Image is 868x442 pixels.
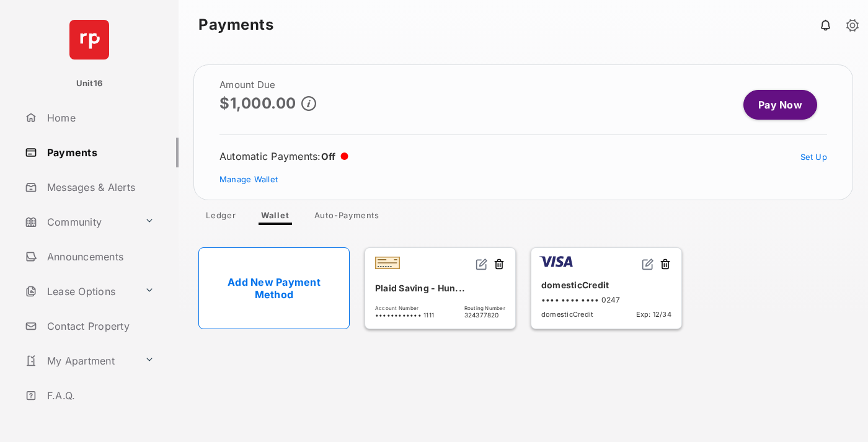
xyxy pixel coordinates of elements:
a: Add New Payment Method [198,247,350,329]
p: $1,000.00 [219,95,296,112]
a: Home [20,103,179,133]
img: svg+xml;base64,PHN2ZyB2aWV3Qm94PSIwIDAgMjQgMjQiIHdpZHRoPSIxNiIgaGVpZ2h0PSIxNiIgZmlsbD0ibm9uZSIgeG... [476,258,488,270]
span: domesticCredit [541,310,593,319]
a: Messages & Alerts [20,172,179,202]
div: Automatic Payments : [219,150,348,162]
p: Unit16 [76,77,103,90]
a: Community [20,207,139,237]
span: 324377820 [464,311,505,319]
a: Contact Property [20,311,179,341]
a: Payments [20,138,179,167]
a: Lease Options [20,276,139,306]
div: Plaid Saving - Hun... [375,278,505,298]
a: Manage Wallet [219,174,278,184]
a: Ledger [196,210,246,225]
div: •••• •••• •••• 0247 [541,295,671,304]
img: svg+xml;base64,PHN2ZyB2aWV3Qm94PSIwIDAgMjQgMjQiIHdpZHRoPSIxNiIgaGVpZ2h0PSIxNiIgZmlsbD0ibm9uZSIgeG... [642,258,654,270]
div: domesticCredit [541,275,671,295]
a: Auto-Payments [304,210,389,225]
a: Wallet [251,210,299,225]
span: Off [321,151,336,162]
a: My Apartment [20,346,139,376]
img: svg+xml;base64,PHN2ZyB4bWxucz0iaHR0cDovL3d3dy53My5vcmcvMjAwMC9zdmciIHdpZHRoPSI2NCIgaGVpZ2h0PSI2NC... [69,20,109,60]
span: Account Number [375,305,434,311]
span: •••••••••••• 1111 [375,311,434,319]
a: Set Up [800,152,828,162]
strong: Payments [198,17,273,32]
span: Routing Number [464,305,505,311]
a: F.A.Q. [20,381,179,410]
span: Exp: 12/34 [636,310,671,319]
a: Announcements [20,242,179,272]
h2: Amount Due [219,80,316,90]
